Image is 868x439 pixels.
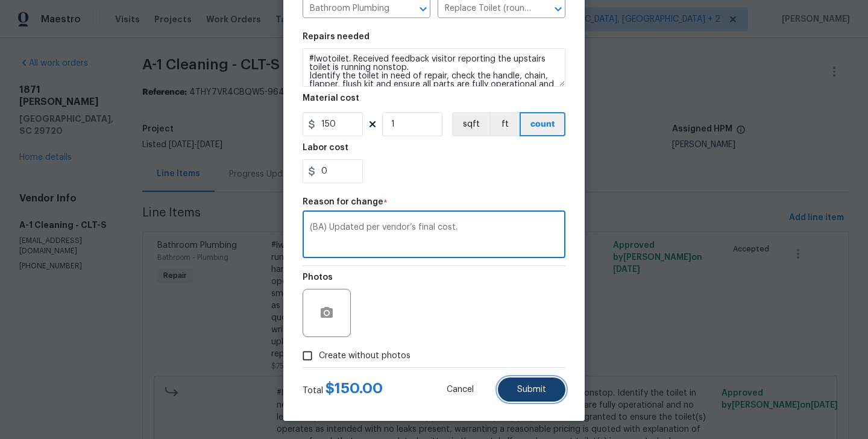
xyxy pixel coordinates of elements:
[520,112,565,136] button: count
[498,377,565,402] button: Submit
[325,381,383,396] span: $ 150.00
[452,112,489,136] button: sqft
[303,198,383,206] h5: Reason for change
[415,1,432,17] button: Open
[303,94,359,103] h5: Material cost
[319,350,410,362] span: Create without photos
[427,377,493,402] button: Cancel
[310,223,558,248] textarea: (BA) Updated per vendor’s final cost.
[550,1,567,17] button: Open
[303,144,348,152] h5: Labor cost
[303,273,333,282] h5: Photos
[303,48,565,87] textarea: #lwotoilet. Received feedback visitor reporting the upstairs toilet is running nonstop. Identify ...
[517,385,546,394] span: Submit
[303,33,370,41] h5: Repairs needed
[489,112,520,136] button: ft
[447,385,474,394] span: Cancel
[303,382,383,397] div: Total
